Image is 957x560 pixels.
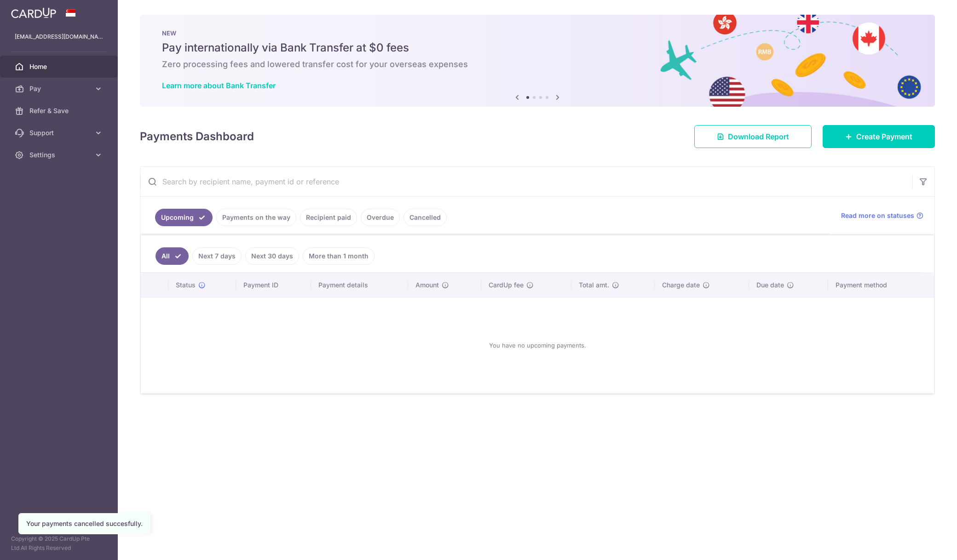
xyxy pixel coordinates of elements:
span: Status [176,280,196,290]
span: Download Report [728,131,789,142]
a: Read more on statuses [841,211,923,220]
span: Settings [29,150,90,160]
a: Upcoming [155,209,213,226]
span: Total amt. [579,280,609,290]
span: Due date [756,280,784,290]
span: CardUp fee [489,280,524,290]
span: Read more on statuses [841,211,914,220]
input: Search by recipient name, payment id or reference [140,167,912,196]
img: CardUp [11,7,56,18]
span: Support [29,128,90,137]
h5: Pay internationally via Bank Transfer at $0 fees [162,40,913,55]
th: Payment details [311,273,408,297]
img: Bank transfer banner [140,15,935,107]
span: Charge date [662,280,700,290]
th: Payment method [828,273,934,297]
p: NEW [162,29,913,37]
div: You have no upcoming payments. [152,305,923,386]
h6: Zero processing fees and lowered transfer cost for your overseas expenses [162,59,913,70]
a: Learn more about Bank Transfer [162,81,276,90]
span: Create Payment [856,131,912,142]
a: Next 7 days [192,247,242,265]
a: Payments on the way [216,209,296,226]
a: Create Payment [823,125,935,148]
span: Refer & Save [29,106,90,115]
a: More than 1 month [303,247,375,265]
span: Pay [29,84,90,93]
div: Your payments cancelled succesfully. [26,519,143,528]
a: All [156,247,189,265]
a: Recipient paid [300,209,357,226]
span: Amount [415,280,439,290]
span: Home [29,62,90,71]
p: [EMAIL_ADDRESS][DOMAIN_NAME] [15,32,103,41]
a: Download Report [694,125,812,148]
a: Overdue [361,209,400,226]
a: Next 30 days [245,247,299,265]
th: Payment ID [236,273,311,297]
h4: Payments Dashboard [140,128,254,145]
a: Cancelled [404,209,447,226]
